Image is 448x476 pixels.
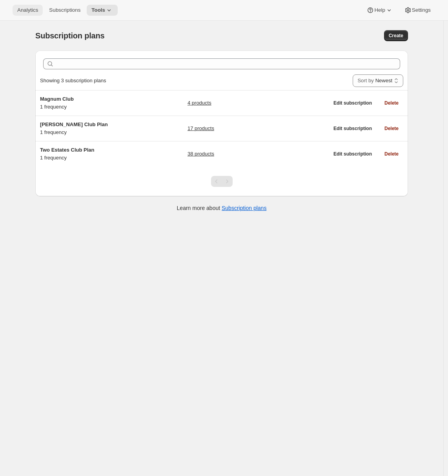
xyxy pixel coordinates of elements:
[40,146,138,162] div: 1 frequency
[389,33,403,39] span: Create
[177,204,267,212] p: Learn more about
[333,100,372,106] span: Edit subscription
[188,99,211,107] a: 4 products
[35,31,104,40] span: Subscription plans
[329,98,377,109] button: Edit subscription
[333,151,372,157] span: Edit subscription
[380,98,403,109] button: Delete
[188,125,214,132] a: 17 products
[329,123,377,134] button: Edit subscription
[412,7,431,13] span: Settings
[40,96,74,102] span: Magnum Club
[44,5,85,16] button: Subscriptions
[13,5,43,16] button: Analytics
[17,7,38,13] span: Analytics
[40,121,108,127] span: [PERSON_NAME] Club Plan
[188,150,214,158] a: 38 products
[40,78,106,83] span: Showing 3 subscription plans
[87,5,118,16] button: Tools
[333,125,372,132] span: Edit subscription
[384,30,408,41] button: Create
[384,151,399,157] span: Delete
[91,7,105,13] span: Tools
[374,7,385,13] span: Help
[399,5,435,16] button: Settings
[40,121,138,136] div: 1 frequency
[384,125,399,132] span: Delete
[40,95,138,111] div: 1 frequency
[384,100,399,106] span: Delete
[329,148,377,159] button: Edit subscription
[40,147,94,153] span: Two Estates Club Plan
[380,123,403,134] button: Delete
[222,205,266,211] a: Subscription plans
[380,148,403,159] button: Delete
[211,176,233,187] nav: Pagination
[49,7,80,13] span: Subscriptions
[362,5,397,16] button: Help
